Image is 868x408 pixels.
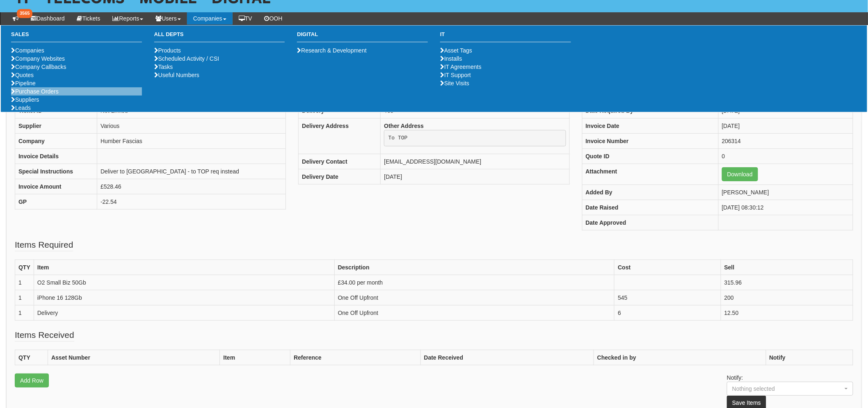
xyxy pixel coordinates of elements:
[258,12,289,25] a: OOH
[721,305,853,321] td: 12.50
[11,64,66,70] a: Company Callbacks
[440,64,482,70] a: IT Agreements
[718,134,853,149] td: 206314
[106,12,149,25] a: Reports
[154,64,173,70] a: Tasks
[15,350,48,365] th: QTY
[297,47,367,54] a: Research & Development
[11,96,39,103] a: Suppliers
[11,55,65,62] a: Company Websites
[384,130,566,146] pre: To TOP
[48,350,220,365] th: Asset Number
[154,55,219,62] a: Scheduled Activity / CSI
[718,149,853,164] td: 0
[11,72,34,78] a: Quotes
[154,72,199,78] a: Useful Numbers
[97,164,286,179] td: Deliver to [GEOGRAPHIC_DATA] - to TOP req instead
[15,164,97,179] th: Special Instructions
[15,119,97,134] th: Supplier
[727,382,853,396] button: Nothing selected
[34,305,334,321] td: Delivery
[15,179,97,194] th: Invoice Amount
[15,290,34,305] td: 1
[582,215,718,230] th: Date Approved
[25,12,71,25] a: Dashboard
[582,185,718,200] th: Added By
[97,119,286,134] td: Various
[149,12,187,25] a: Users
[582,149,718,164] th: Quote ID
[722,167,758,181] a: Download
[440,32,571,42] h3: IT
[34,290,334,305] td: iPhone 16 128Gb
[233,12,258,25] a: TV
[299,154,381,169] th: Delivery Contact
[11,80,36,87] a: Pipeline
[381,154,569,169] td: [EMAIL_ADDRESS][DOMAIN_NAME]
[11,88,59,95] a: Purchase Orders
[334,305,614,321] td: One Off Upfront
[718,200,853,215] td: [DATE] 08:30:12
[582,134,718,149] th: Invoice Number
[721,275,853,290] td: 315.96
[297,32,428,42] h3: Digital
[71,12,107,25] a: Tickets
[15,194,97,210] th: GP
[614,260,721,275] th: Cost
[384,123,424,129] b: Other Address
[582,200,718,215] th: Date Raised
[334,290,614,305] td: One Off Upfront
[721,290,853,305] td: 200
[11,32,142,42] h3: Sales
[97,134,286,149] td: Humber Fascias
[15,260,34,275] th: QTY
[11,105,31,111] a: Leads
[766,350,853,365] th: Notify
[15,374,49,387] a: Add Row
[15,134,97,149] th: Company
[34,260,334,275] th: Item
[614,290,721,305] td: 545
[15,149,97,164] th: Invoice Details
[11,47,44,54] a: Companies
[582,164,718,185] th: Attachment
[721,260,853,275] th: Sell
[334,260,614,275] th: Description
[15,275,34,290] td: 1
[440,55,462,62] a: Installs
[187,12,233,25] a: Companies
[299,169,381,184] th: Delivery Date
[34,275,334,290] td: O2 Small Biz 50Gb
[594,350,766,365] th: Checked in by
[334,275,614,290] td: £34.00 per month
[381,169,569,184] td: [DATE]
[732,385,832,393] div: Nothing selected
[154,47,181,54] a: Products
[97,194,286,210] td: -22.54
[15,239,73,251] legend: Items Required
[440,72,471,78] a: IT Support
[420,350,594,365] th: Date Received
[290,350,420,365] th: Reference
[15,305,34,321] td: 1
[718,119,853,134] td: [DATE]
[614,305,721,321] td: 6
[440,80,469,87] a: Site Visits
[154,32,285,42] h3: All Depts
[440,47,472,54] a: Asset Tags
[97,179,286,194] td: £528.46
[17,9,32,18] span: 3565
[299,119,381,154] th: Delivery Address
[582,119,718,134] th: Invoice Date
[220,350,290,365] th: Item
[15,329,74,342] legend: Items Received
[718,185,853,200] td: [PERSON_NAME]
